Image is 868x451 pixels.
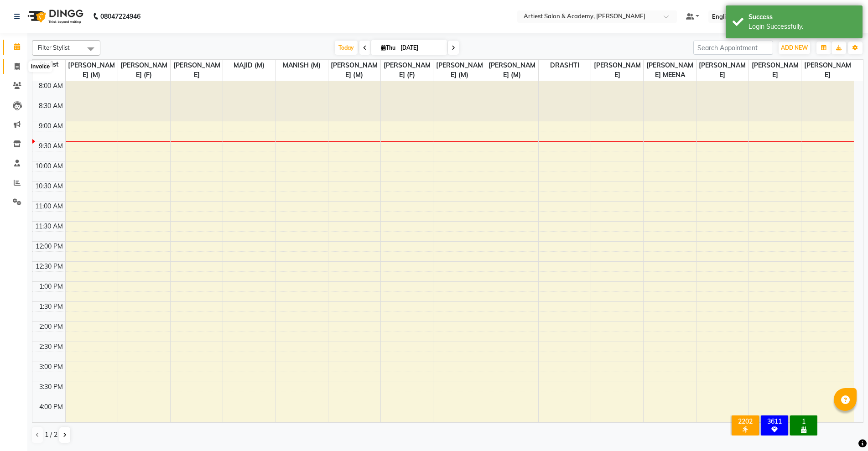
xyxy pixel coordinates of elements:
div: 11:00 AM [34,202,65,211]
div: Success [748,12,856,22]
span: MAJID (M) [223,60,275,71]
div: 3611 [763,417,786,425]
div: 12:30 PM [34,262,65,271]
span: [PERSON_NAME] (M) [328,60,380,81]
div: 3:30 PM [38,382,65,392]
span: [PERSON_NAME] [801,60,854,81]
div: 2202 [733,417,757,425]
div: 1 [792,417,816,425]
span: DRASHTI [539,60,591,71]
span: [PERSON_NAME] [591,60,643,81]
span: [PERSON_NAME] (F) [381,60,433,81]
span: [PERSON_NAME] [171,60,223,81]
span: Filter Stylist [38,44,70,51]
input: Search Appointment [693,41,773,55]
span: [PERSON_NAME] (F) [118,60,170,81]
span: [PERSON_NAME] [696,60,748,81]
div: 9:30 AM [37,141,65,151]
div: 2:30 PM [38,342,65,352]
div: 2:00 PM [38,322,65,332]
div: 1:30 PM [38,302,65,311]
span: [PERSON_NAME] [749,60,801,81]
div: 11:30 AM [34,222,65,231]
span: [PERSON_NAME] MEENA [644,60,696,81]
div: 10:30 AM [34,181,65,191]
div: Invoice [29,61,52,72]
input: 2025-09-04 [398,41,443,55]
div: 8:30 AM [37,101,65,111]
span: MANISH (M) [276,60,328,71]
span: [PERSON_NAME] (M) [486,60,538,81]
div: 8:00 AM [37,81,65,91]
b: 08047224946 [100,4,140,29]
div: 4:00 PM [38,402,65,412]
span: ADD NEW [781,44,808,51]
span: [PERSON_NAME] (M) [433,60,485,81]
div: 3:00 PM [38,362,65,372]
span: Thu [379,44,398,51]
div: Login Successfully. [748,22,856,31]
button: ADD NEW [779,41,810,54]
span: Today [335,41,358,55]
div: 10:00 AM [34,161,65,171]
div: 12:00 PM [34,242,65,251]
span: 1 / 2 [45,430,57,440]
span: [PERSON_NAME] (M) [66,60,118,81]
div: 1:00 PM [38,282,65,291]
img: logo [23,4,86,29]
div: 9:00 AM [37,121,65,131]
